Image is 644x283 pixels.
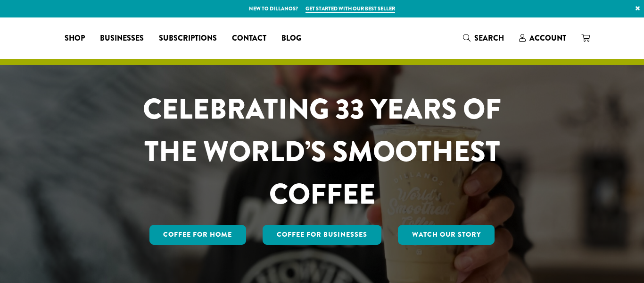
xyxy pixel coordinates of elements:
[281,33,301,44] span: Blog
[529,33,566,43] span: Account
[149,225,247,245] a: Coffee for Home
[159,33,217,44] span: Subscriptions
[57,31,92,46] a: Shop
[263,225,381,245] a: Coffee For Businesses
[398,225,495,245] a: Watch Our Story
[100,33,144,44] span: Businesses
[455,30,512,46] a: Search
[65,33,85,44] span: Shop
[232,33,266,44] span: Contact
[305,5,395,13] a: Get started with our best seller
[115,88,529,215] h1: CELEBRATING 33 YEARS OF THE WORLD’S SMOOTHEST COFFEE
[474,33,504,43] span: Search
